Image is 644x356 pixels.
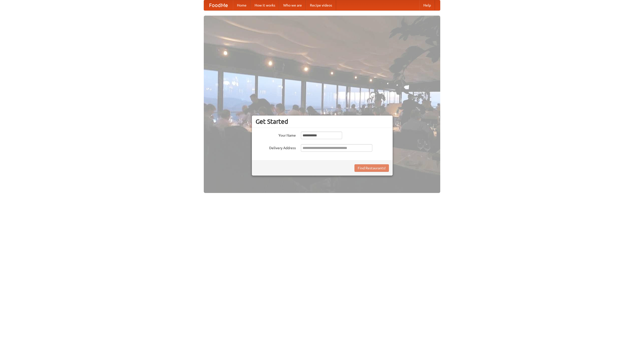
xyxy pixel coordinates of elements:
a: Help [419,0,435,10]
label: Delivery Address [256,144,296,150]
a: Home [233,0,251,10]
label: Your Name [256,132,296,138]
button: Find Restaurants! [354,164,389,172]
h3: Get Started [256,118,389,125]
a: How it works [251,0,279,10]
a: Recipe videos [306,0,336,10]
a: FoodMe [204,0,233,10]
a: Who we are [279,0,306,10]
